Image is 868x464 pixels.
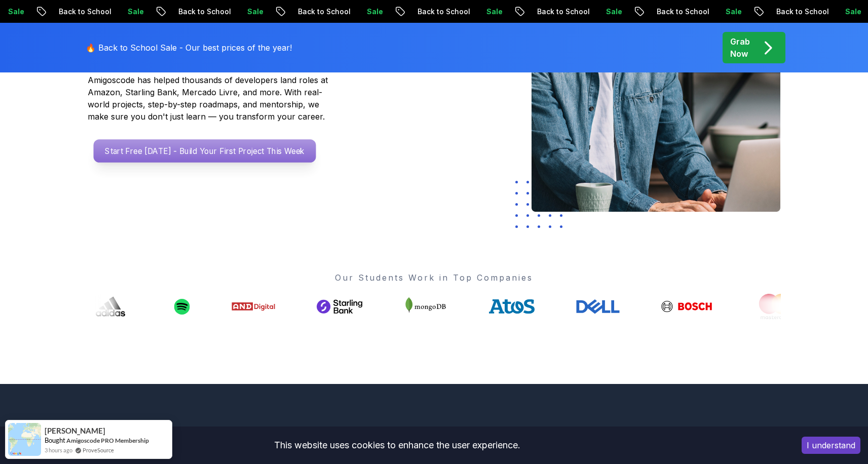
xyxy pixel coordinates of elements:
[802,437,860,454] button: Accept cookies
[766,7,835,17] p: Back to School
[476,7,509,17] p: Sale
[45,427,105,435] span: [PERSON_NAME]
[596,7,628,17] p: Sale
[715,7,748,17] p: Sale
[8,423,41,456] img: provesource social proof notification image
[647,7,715,17] p: Back to School
[45,436,65,444] span: Bought
[93,139,316,163] a: Start Free [DATE] - Build Your First Project This Week
[237,7,270,17] p: Sale
[83,446,114,454] a: ProveSource
[835,7,867,17] p: Sale
[66,436,149,445] a: Amigoscode PRO Membership
[8,434,786,456] div: This website uses cookies to enhance the user experience.
[49,7,118,17] p: Back to School
[45,446,72,454] span: 3 hours ago
[288,7,357,17] p: Back to School
[407,7,476,17] p: Back to School
[86,42,292,54] p: 🔥 Back to School Sale - Our best prices of the year!
[168,7,237,17] p: Back to School
[730,35,750,60] p: Grab Now
[527,7,596,17] p: Back to School
[88,272,781,284] p: Our Students Work in Top Companies
[118,7,150,17] p: Sale
[88,74,331,123] p: Amigoscode has helped thousands of developers land roles at Amazon, Starling Bank, Mercado Livre,...
[357,7,389,17] p: Sale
